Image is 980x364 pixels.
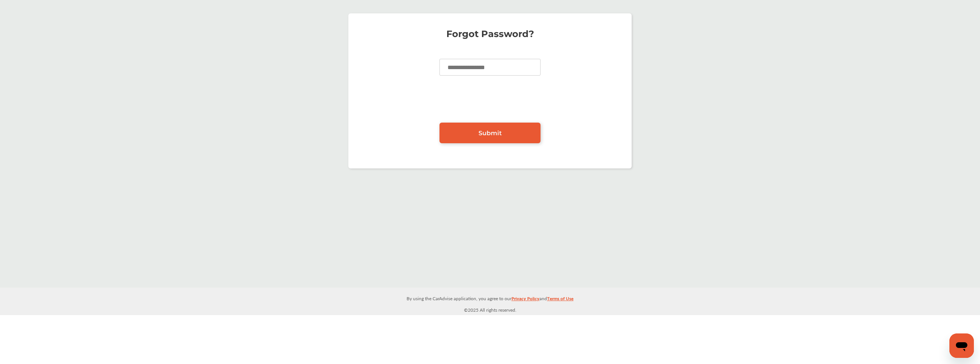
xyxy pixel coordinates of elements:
iframe: reCAPTCHA [432,87,548,117]
iframe: Button to launch messaging window [949,333,974,358]
a: Privacy Policy [511,294,539,306]
span: Submit [479,129,502,137]
p: Forgot Password? [356,30,624,38]
a: Submit [439,123,541,143]
a: Terms of Use [547,294,573,306]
